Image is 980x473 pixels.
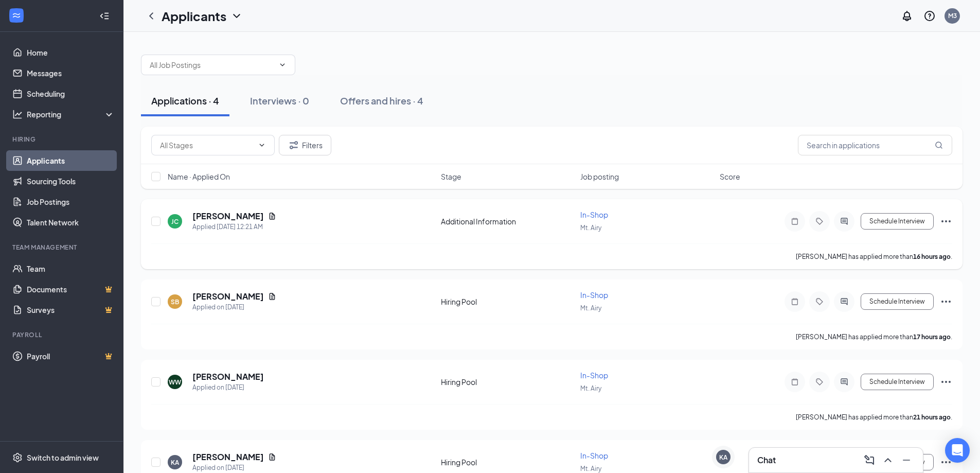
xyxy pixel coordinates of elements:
[441,171,461,182] span: Stage
[268,453,276,461] svg: Document
[580,290,608,300] span: In-Shop
[11,10,22,21] svg: WorkstreamLogo
[250,94,309,107] div: Interviews · 0
[580,224,601,232] span: Mt. Airy
[913,413,951,421] b: 21 hours ago
[923,10,936,22] svg: QuestionInfo
[145,10,157,22] svg: ChevronLeft
[861,213,934,230] button: Schedule Interview
[27,150,115,171] a: Applicants
[192,382,264,393] div: Applied on [DATE]
[580,451,608,460] span: In-Shop
[913,253,951,260] b: 16 hours ago
[192,463,276,473] div: Applied on [DATE]
[441,216,574,226] div: Additional Information
[278,61,287,69] svg: ChevronDown
[863,454,876,466] svg: ComposeMessage
[441,296,574,307] div: Hiring Pool
[12,109,23,119] svg: Analysis
[192,451,264,463] h5: [PERSON_NAME]
[160,139,254,151] input: All Stages
[813,217,826,225] svg: Tag
[268,212,276,220] svg: Document
[192,291,264,302] h5: [PERSON_NAME]
[192,371,264,382] h5: [PERSON_NAME]
[796,413,952,422] p: [PERSON_NAME] has applied more than .
[171,217,179,226] div: JC
[27,63,115,83] a: Messages
[580,171,619,182] span: Job posting
[27,346,115,366] a: PayrollCrown
[935,141,943,149] svg: MagnifyingGlass
[162,7,226,25] h1: Applicants
[268,292,276,301] svg: Document
[900,454,913,466] svg: Minimize
[230,10,243,22] svg: ChevronDown
[838,378,850,386] svg: ActiveChat
[882,454,894,466] svg: ChevronUp
[168,171,230,182] span: Name · Applied On
[192,222,276,232] div: Applied [DATE] 12:21 AM
[580,384,601,392] span: Mt. Airy
[580,371,608,380] span: In-Shop
[719,453,727,462] div: KA
[192,302,276,312] div: Applied on [DATE]
[838,297,850,306] svg: ActiveChat
[913,333,951,341] b: 17 hours ago
[27,83,115,104] a: Scheduling
[798,135,952,155] input: Search in applications
[940,215,952,227] svg: Ellipses
[945,438,970,463] div: Open Intercom Messenger
[720,171,740,182] span: Score
[940,456,952,468] svg: Ellipses
[580,304,601,312] span: Mt. Airy
[340,94,423,107] div: Offers and hires · 4
[12,330,113,339] div: Payroll
[861,452,878,468] button: ComposeMessage
[151,94,219,107] div: Applications · 4
[898,452,915,468] button: Minimize
[441,377,574,387] div: Hiring Pool
[861,374,934,390] button: Schedule Interview
[948,11,957,20] div: M3
[580,210,608,219] span: In-Shop
[27,452,99,463] div: Switch to admin view
[27,258,115,279] a: Team
[12,135,113,144] div: Hiring
[838,217,850,225] svg: ActiveChat
[27,300,115,320] a: SurveysCrown
[796,332,952,341] p: [PERSON_NAME] has applied more than .
[258,141,266,149] svg: ChevronDown
[27,109,115,119] div: Reporting
[27,212,115,233] a: Talent Network
[99,11,110,21] svg: Collapse
[171,297,179,306] div: SB
[813,297,826,306] svg: Tag
[813,378,826,386] svg: Tag
[789,297,801,306] svg: Note
[12,243,113,252] div: Team Management
[789,217,801,225] svg: Note
[169,378,181,387] div: WW
[880,452,896,468] button: ChevronUp
[150,59,274,71] input: All Job Postings
[279,135,331,155] button: Filter Filters
[27,171,115,191] a: Sourcing Tools
[940,295,952,308] svg: Ellipses
[796,252,952,261] p: [PERSON_NAME] has applied more than .
[861,293,934,310] button: Schedule Interview
[441,457,574,467] div: Hiring Pool
[580,465,601,472] span: Mt. Airy
[901,10,913,22] svg: Notifications
[12,452,23,463] svg: Settings
[27,191,115,212] a: Job Postings
[171,458,179,467] div: KA
[757,454,776,466] h3: Chat
[789,378,801,386] svg: Note
[27,42,115,63] a: Home
[288,139,300,151] svg: Filter
[940,376,952,388] svg: Ellipses
[27,279,115,300] a: DocumentsCrown
[192,211,264,222] h5: [PERSON_NAME]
